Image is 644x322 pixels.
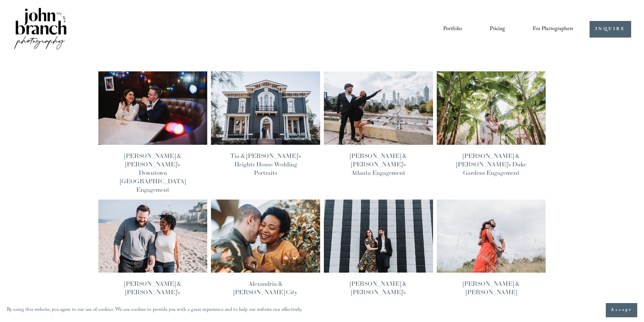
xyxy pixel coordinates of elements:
a: Portfolio [443,23,462,35]
a: INQUIRE [590,21,631,38]
img: John Branch IV Photography [13,6,68,52]
span: For Photographers [533,24,573,34]
a: [PERSON_NAME] & [PERSON_NAME]'s Duke Gardens Engagement [456,152,526,177]
img: Samantha &amp; Ryan's NC Museum of Art Engagement [436,199,546,273]
button: Accept [606,303,637,317]
img: Alexandria &amp; Ahmed's City Market Engagement [211,199,321,273]
a: [PERSON_NAME] & [PERSON_NAME]’s Atlanta Engagement [350,152,407,177]
a: folder dropdown [533,23,573,35]
a: Alexandria & [PERSON_NAME] City Market Engagement [234,280,297,304]
a: Pricing [490,23,505,35]
a: [PERSON_NAME] & [PERSON_NAME]'s Goldsboro Engagement [348,280,409,304]
img: Lauren &amp; Ian’s Outer Banks Engagement [98,199,208,273]
a: [PERSON_NAME] & [PERSON_NAME]’s Outer Banks Engagement [119,280,187,304]
img: Francesca &amp; George's Duke Gardens Engagement [436,71,546,145]
img: Lorena &amp; Tom’s Downtown Durham Engagement [98,71,208,145]
a: Tia & [PERSON_NAME]’s Heights House Wedding Portraits [230,152,301,177]
img: Tia &amp; Obinna’s Heights House Wedding Portraits [211,71,321,145]
img: Shakira &amp; Shawn’s Atlanta Engagement [323,71,433,145]
span: Accept [611,307,632,314]
p: By using this website, you agree to our use of cookies. We use cookies to provide you with a grea... [7,305,303,315]
a: [PERSON_NAME] & [PERSON_NAME]’s Downtown [GEOGRAPHIC_DATA] Engagement [120,152,186,194]
a: [PERSON_NAME] & [PERSON_NAME] [GEOGRAPHIC_DATA] Engagement [458,280,524,313]
img: Adrienne &amp; Michael's Goldsboro Engagement [323,199,433,273]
